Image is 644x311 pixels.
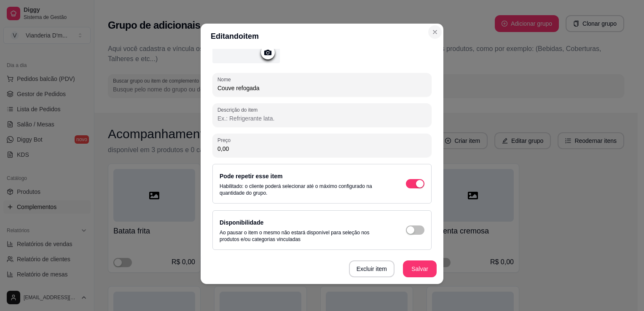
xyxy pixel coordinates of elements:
[201,24,443,49] header: Editando item
[220,229,389,243] p: Ao pausar o item o mesmo não estará disponível para seleção nos produtos e/ou categorias vinculadas
[217,145,427,153] input: Preço
[220,183,389,196] p: Habilitado: o cliente poderá selecionar até o máximo configurado na quantidade do grupo.
[428,25,442,39] button: Close
[220,219,263,226] label: Disponibilidade
[217,106,260,113] label: Descrição do item
[217,137,233,144] label: Preço
[220,173,282,180] label: Pode repetir esse item
[217,114,427,123] input: Descrição do item
[349,260,394,277] button: Excluir item
[403,260,437,277] button: Salvar
[217,76,234,83] label: Nome
[217,84,427,92] input: Nome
